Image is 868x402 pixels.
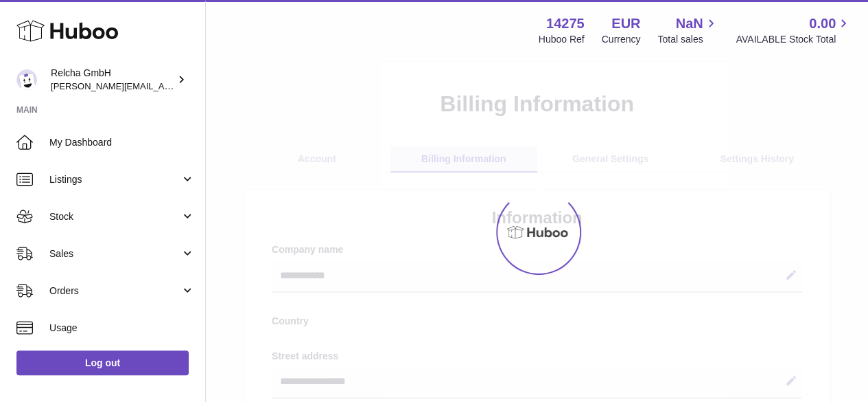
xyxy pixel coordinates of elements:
span: Total sales [657,33,718,46]
span: Usage [49,322,195,335]
img: rachel@consultprestige.com [16,69,37,90]
a: 0.00 AVAILABLE Stock Total [736,14,852,46]
span: Listings [49,173,180,186]
div: Huboo Ref [539,33,585,46]
strong: EUR [611,14,640,33]
strong: 14275 [546,14,585,33]
a: NaN Total sales [657,14,718,46]
span: Sales [49,247,180,260]
div: Currency [602,33,641,46]
span: NaN [675,14,703,33]
span: AVAILABLE Stock Total [736,33,852,46]
div: Relcha GmbH [51,67,174,93]
a: Log out [16,350,189,375]
span: [PERSON_NAME][EMAIL_ADDRESS][DOMAIN_NAME] [51,80,275,91]
span: Orders [49,284,180,298]
span: 0.00 [809,14,836,33]
span: My Dashboard [49,136,195,149]
span: Stock [49,210,180,223]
